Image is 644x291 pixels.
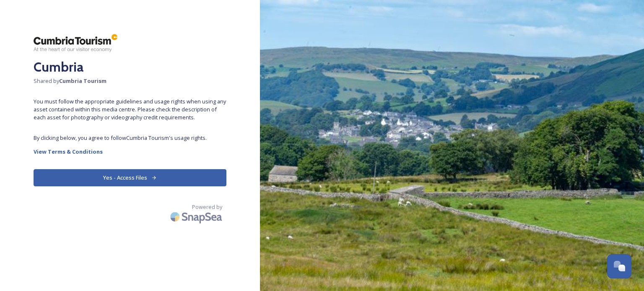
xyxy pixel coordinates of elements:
button: Yes - Access Files [34,169,226,186]
strong: Cumbria Tourism [59,77,106,85]
span: Powered by [192,203,222,211]
span: Shared by [34,77,226,85]
img: ct_logo.png [34,33,117,53]
span: By clicking below, you agree to follow Cumbria Tourism 's usage rights. [34,134,226,142]
span: You must follow the appropriate guidelines and usage rights when using any asset contained within... [34,98,226,122]
button: Open Chat [607,254,631,278]
a: View Terms & Conditions [34,147,226,157]
strong: View Terms & Conditions [34,148,103,155]
h2: Cumbria [34,57,226,77]
img: SnapSea Logo [168,207,226,227]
